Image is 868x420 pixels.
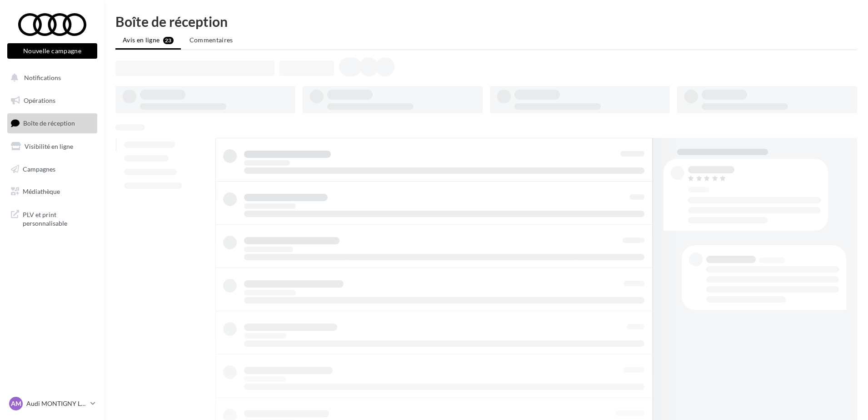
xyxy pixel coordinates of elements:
[24,96,55,104] span: Opérations
[5,137,99,156] a: Visibilité en ligne
[23,119,75,127] span: Boîte de réception
[5,113,99,133] a: Boîte de réception
[7,43,97,59] button: Nouvelle campagne
[5,68,95,87] button: Notifications
[190,36,233,44] span: Commentaires
[5,160,99,179] a: Campagnes
[11,399,21,408] span: AM
[5,182,99,201] a: Médiathèque
[23,187,60,195] span: Médiathèque
[115,15,857,28] div: Boîte de réception
[7,395,97,412] a: AM Audi MONTIGNY LE BRETONNE
[25,142,73,150] span: Visibilité en ligne
[5,91,99,110] a: Opérations
[5,205,99,232] a: PLV et print personnalisable
[26,399,87,408] p: Audi MONTIGNY LE BRETONNE
[23,165,55,172] span: Campagnes
[24,74,61,81] span: Notifications
[23,208,94,228] span: PLV et print personnalisable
